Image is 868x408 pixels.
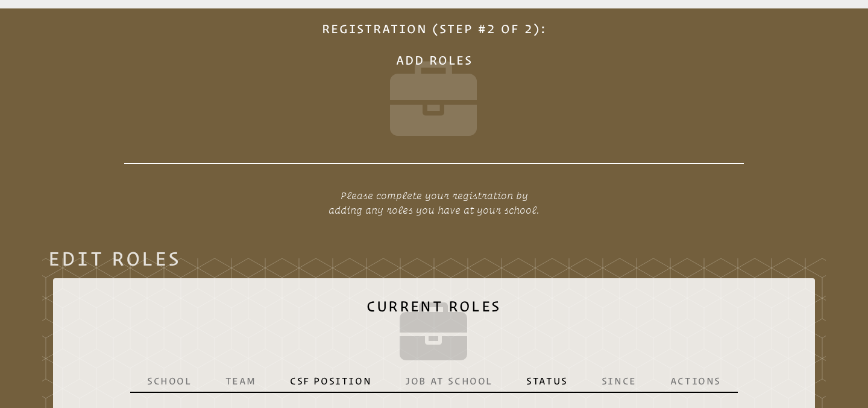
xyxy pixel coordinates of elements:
p: School [147,375,192,387]
h2: Current Roles [63,290,805,370]
legend: Edit Roles [48,251,181,266]
p: Since [602,375,637,387]
h1: Registration (Step #2 of 2): Add Roles [124,13,744,164]
p: Actions [670,375,721,387]
p: Team [225,375,256,387]
p: Status [526,375,568,387]
p: Job at School [405,375,492,387]
p: Please complete your registration by adding any roles you have at your school. [236,183,632,222]
p: CSF Position [290,375,371,387]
